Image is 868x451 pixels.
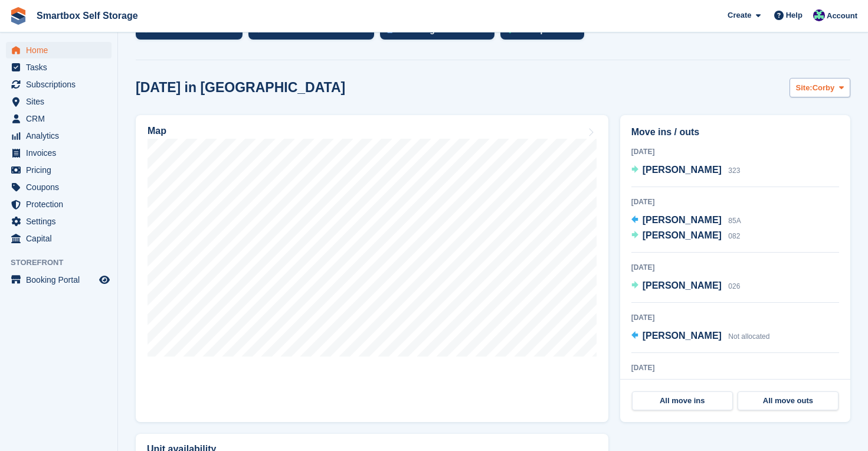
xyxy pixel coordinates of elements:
a: Smartbox Self Storage [32,6,143,25]
img: stora-icon-8386f47178a22dfd0bd8f6a31ec36ba5ce8667c1dd55bd0f319d3a0aa187defe.svg [9,7,27,25]
a: 6 move outs to deallocate [248,19,380,45]
span: Storefront [11,257,117,269]
span: [PERSON_NAME] [643,165,722,175]
span: CRM [26,110,97,127]
span: [PERSON_NAME] [643,331,722,341]
a: [PERSON_NAME] 85A [631,213,741,228]
span: 026 [728,282,740,290]
span: Analytics [26,128,97,144]
a: [PERSON_NAME] 026 [631,279,741,294]
span: Capital [26,230,97,247]
a: [PERSON_NAME] 082 [631,228,741,244]
a: menu [6,196,112,213]
span: Settings [26,213,97,230]
span: Not allocated [728,332,769,341]
span: [PERSON_NAME] [643,215,722,225]
a: menu [6,213,112,230]
img: Roger Canham [813,9,825,21]
a: menu [6,42,112,58]
span: Site: [796,82,813,94]
span: Booking Portal [26,272,97,288]
span: [PERSON_NAME] [643,230,722,240]
h2: Map [148,126,166,136]
a: menu [6,179,112,195]
button: Site: Corby [790,78,850,97]
span: Create [728,9,751,21]
a: Preview store [97,273,112,287]
span: Subscriptions [26,76,97,93]
a: menu [6,76,112,93]
a: 1 move in to allocate [136,19,248,45]
a: menu [6,93,112,110]
span: Coupons [26,179,97,195]
span: Invoices [26,145,97,161]
span: Account [827,10,857,22]
a: menu [6,230,112,247]
div: [DATE] [631,312,839,323]
span: Sites [26,93,97,110]
span: Protection [26,196,97,213]
span: Pricing [26,162,97,178]
div: [DATE] [631,146,839,157]
a: 25 unsigned contracts [380,19,501,45]
div: [DATE] [631,362,839,373]
a: menu [6,162,112,178]
div: [DATE] [631,262,839,273]
span: 082 [728,232,740,240]
span: 323 [728,166,740,175]
a: All move outs [738,391,838,410]
span: Corby [813,82,835,94]
span: 85A [728,217,741,225]
a: [PERSON_NAME] Not allocated [631,329,770,344]
a: menu [6,128,112,144]
a: All move ins [632,391,733,410]
a: Map [136,115,608,422]
span: Help [786,9,803,21]
a: menu [6,59,112,76]
span: Tasks [26,59,97,76]
span: [PERSON_NAME] [643,280,722,290]
span: Home [26,42,97,58]
a: 25 open deals [500,19,590,45]
a: menu [6,145,112,161]
h2: [DATE] in [GEOGRAPHIC_DATA] [136,80,345,96]
div: [DATE] [631,197,839,207]
a: menu [6,110,112,127]
a: [PERSON_NAME] 323 [631,163,741,178]
a: menu [6,272,112,288]
h2: Move ins / outs [631,125,839,139]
